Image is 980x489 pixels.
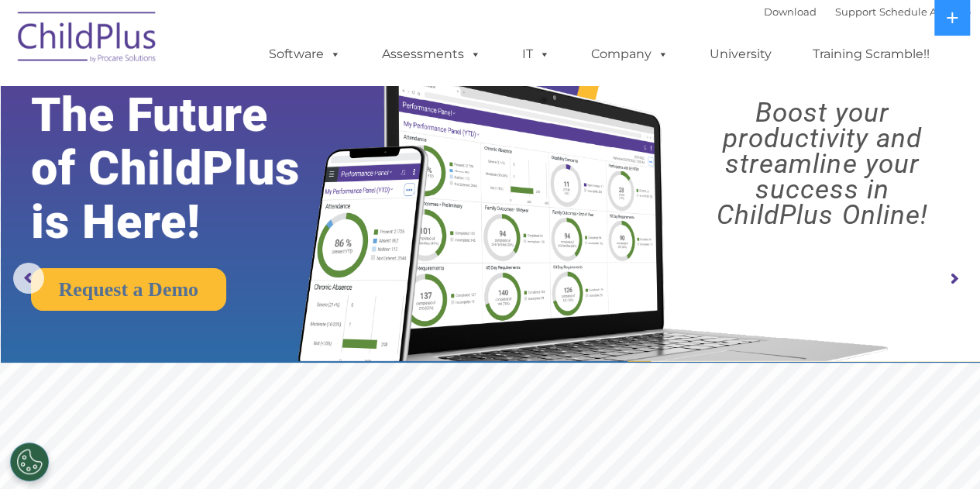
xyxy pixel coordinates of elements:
font: | [764,5,971,18]
rs-layer: Boost your productivity and streamline your success in ChildPlus Online! [677,100,968,228]
a: Company [576,39,684,70]
a: Training Scramble!! [797,39,945,70]
a: Schedule A Demo [879,5,971,18]
a: University [694,39,787,70]
a: Request a Demo [31,268,227,311]
rs-layer: The Future of ChildPlus is Here! [31,88,344,249]
img: ChildPlus by Procare Solutions [10,1,165,78]
a: Software [253,39,356,70]
a: Download [764,5,817,18]
a: Support [835,5,876,18]
button: Cookies Settings [10,443,49,481]
a: IT [507,39,566,70]
a: Assessments [366,39,497,70]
